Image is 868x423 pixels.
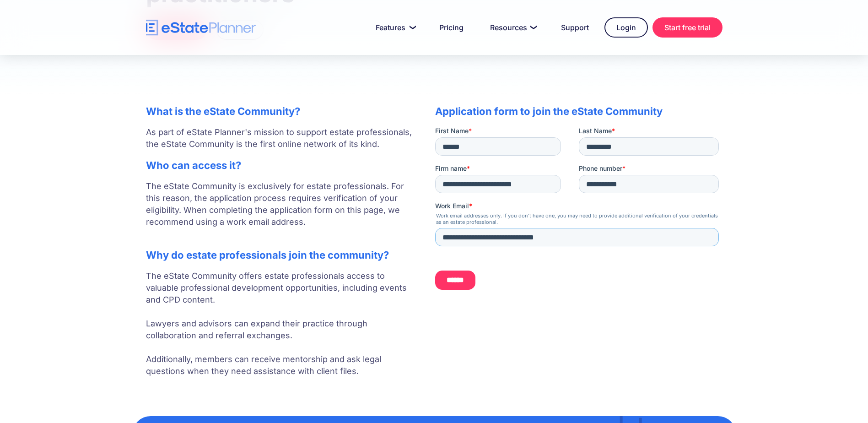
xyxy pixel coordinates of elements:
h2: Why do estate professionals join the community? [146,249,417,261]
h2: What is the eState Community? [146,105,417,117]
p: The eState Community is exclusively for estate professionals. For this reason, the application pr... [146,180,417,240]
a: Resources [479,18,545,37]
a: Support [550,18,600,37]
h2: Who can access it? [146,159,417,171]
iframe: Form 0 [435,126,722,298]
p: As part of eState Planner's mission to support estate professionals, the eState Community is the ... [146,126,417,150]
p: The eState Community offers estate professionals access to valuable professional development oppo... [146,270,417,377]
a: Login [604,17,648,38]
a: Features [365,18,424,37]
a: home [146,20,256,36]
a: Pricing [428,18,474,37]
h2: Application form to join the eState Community [435,105,722,117]
a: Start free trial [652,17,722,38]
